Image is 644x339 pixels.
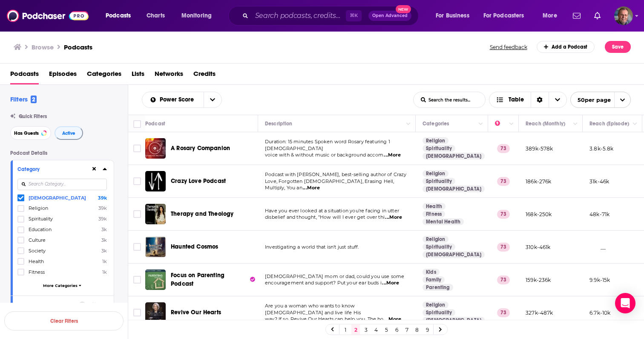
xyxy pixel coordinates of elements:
[43,283,78,288] span: More Categories
[571,93,611,107] span: 50 per page
[497,210,510,218] p: 73
[497,275,510,284] p: 73
[265,139,390,151] span: Duration: 15 minutes Spoken word Rosary featuring 1 [DEMOGRAPHIC_DATA]
[171,177,226,185] span: Crazy Love Podcast
[265,244,359,250] span: Investigating a world that isn't just stuff.
[570,119,581,129] button: Column Actions
[570,92,631,108] button: open menu
[526,276,551,284] p: 159k-236k
[423,145,455,152] a: Spirituality
[32,43,54,51] h3: Browse
[101,248,107,254] span: 3k
[101,237,107,243] span: 3k
[423,185,485,192] a: [DEMOGRAPHIC_DATA]
[132,67,144,84] span: Lists
[385,214,402,221] span: ...More
[145,138,166,159] a: A Rosary Companion
[265,119,292,129] div: Description
[102,258,107,264] span: 1k
[19,113,47,119] span: Quick Filters
[145,302,166,323] img: Revive Our Hearts
[17,302,73,308] div: Active Status
[171,272,224,287] span: Focus on Parenting Podcast
[133,243,141,251] span: Toggle select row
[171,271,255,288] a: Focus on Parenting Podcast
[423,137,448,144] a: Religion
[193,67,216,84] a: Credits
[423,170,448,177] a: Religion
[423,236,448,243] a: Religion
[589,243,606,251] p: __
[423,218,464,225] a: Mental Health
[423,317,485,324] a: [DEMOGRAPHIC_DATA]
[526,119,565,129] div: Reach (Monthly)
[265,214,385,220] span: disbelief and thought, "How will I ever get over thi
[133,210,141,218] span: Toggle select row
[171,144,230,153] a: A Rosary Companion
[133,309,141,316] span: Toggle select row
[589,178,609,185] p: 31k-46k
[17,299,79,310] button: Active Status
[630,119,640,129] button: Column Actions
[423,178,455,185] a: Spirituality
[64,43,92,51] h1: Podcasts
[142,97,204,103] button: open menu
[31,96,37,103] span: 2
[145,237,166,257] img: Haunted Cosmos
[145,171,166,191] img: Crazy Love Podcast
[509,97,524,103] span: Table
[204,92,221,107] button: open menu
[589,276,610,284] p: 9.9k-15k
[497,144,510,153] p: 73
[489,92,567,108] button: Choose View
[589,119,629,129] div: Reach (Episode)
[55,126,83,140] button: Active
[49,67,77,84] span: Episodes
[423,276,445,283] a: Family
[265,280,382,286] span: encouragement and support? Put your ear buds i
[133,145,141,152] span: Toggle select row
[531,92,549,107] div: Sort Direction
[382,325,391,335] a: 5
[526,145,553,152] p: 389k-578k
[171,210,233,218] a: Therapy and Theology
[265,316,384,322] span: way? If so, Revive Our Hearts can help you. The ho
[423,251,485,258] a: [DEMOGRAPHIC_DATA]
[423,203,446,210] a: Health
[171,308,221,317] a: Revive Our Hearts
[101,226,107,232] span: 3k
[265,273,404,279] span: [DEMOGRAPHIC_DATA] mom or dad, could you use some
[29,216,53,222] span: Spirituality
[497,177,510,185] p: 73
[382,280,399,287] span: ...More
[17,164,91,174] button: Category
[497,308,510,317] p: 73
[29,248,46,254] span: Society
[98,195,107,201] span: 39k
[372,325,380,335] a: 4
[265,178,394,191] span: Love, Forgotten [DEMOGRAPHIC_DATA], Erasing Hell, Multiply, You an
[392,325,401,335] a: 6
[615,293,635,313] div: Open Intercom Messenger
[476,119,486,129] button: Column Actions
[487,43,530,51] button: Send feedback
[589,309,610,316] p: 6.7k-10k
[589,145,614,152] p: 3.8k-5.8k
[526,309,553,316] p: 327k-487k
[17,283,107,288] button: More Categories
[145,269,166,290] img: Focus on Parenting Podcast
[413,325,421,335] a: 8
[29,269,45,275] span: Fitness
[10,126,51,140] button: Has Guests
[29,237,46,243] span: Culture
[526,243,551,251] p: 310k-461k
[160,97,197,103] span: Power Score
[362,325,370,335] a: 3
[145,119,165,129] div: Podcast
[98,216,107,222] span: 39k
[497,243,510,251] p: 73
